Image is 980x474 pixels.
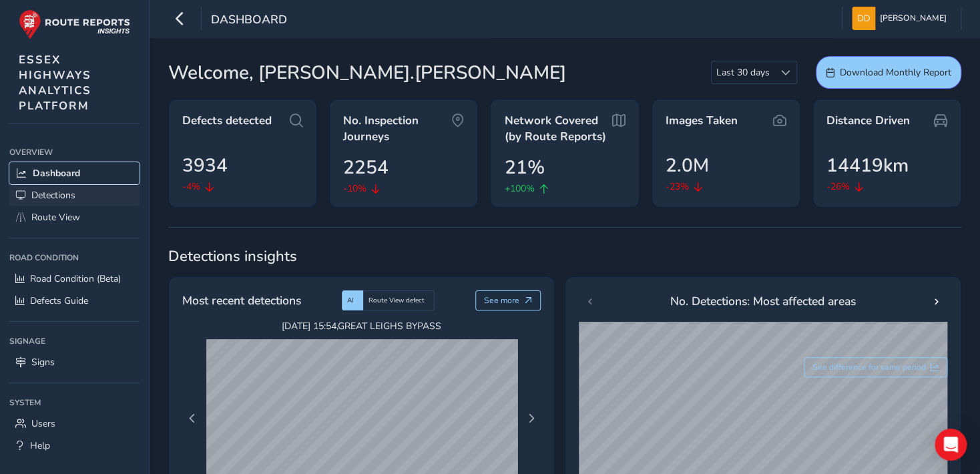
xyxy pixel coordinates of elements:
[852,7,951,30] button: [PERSON_NAME]
[19,52,91,113] span: ESSEX HIGHWAYS ANALYTICS PLATFORM
[343,113,451,144] span: No. Inspection Journeys
[9,290,140,312] a: Defects Guide
[30,439,50,452] span: Help
[206,320,517,332] span: [DATE] 15:54 , GREAT LEIGHS BYPASS
[347,296,354,305] span: AI
[31,211,80,224] span: Route View
[168,246,961,266] span: Detections insights
[33,167,80,180] span: Dashboard
[504,182,534,196] span: +100%
[522,409,541,428] button: Next Page
[504,154,544,182] span: 21%
[712,61,774,83] span: Last 30 days
[31,417,55,430] span: Users
[9,248,140,268] div: Road Condition
[9,184,140,206] a: Detections
[9,162,140,184] a: Dashboard
[484,295,519,306] span: See more
[31,189,75,202] span: Detections
[369,296,425,305] span: Route View defect
[816,56,961,89] button: Download Monthly Report
[880,7,947,30] span: [PERSON_NAME]
[182,113,272,129] span: Defects detected
[9,435,140,457] a: Help
[9,142,140,162] div: Overview
[343,154,389,182] span: 2254
[666,180,689,194] span: -23%
[19,9,130,39] img: rr logo
[342,290,363,310] div: AI
[826,180,850,194] span: -26%
[9,268,140,290] a: Road Condition (Beta)
[183,409,202,428] button: Previous Page
[9,351,140,373] a: Signs
[804,357,948,377] button: See difference for same period
[475,290,541,310] button: See more
[670,292,856,310] span: No. Detections: Most affected areas
[182,292,301,309] span: Most recent detections
[826,152,909,180] span: 14419km
[826,113,910,129] span: Distance Driven
[30,272,121,285] span: Road Condition (Beta)
[182,180,200,194] span: -4%
[666,113,738,129] span: Images Taken
[182,152,228,180] span: 3934
[9,393,140,413] div: System
[812,362,926,373] span: See difference for same period
[211,11,287,30] span: Dashboard
[504,113,611,144] span: Network Covered (by Route Reports)
[30,294,88,307] span: Defects Guide
[9,413,140,435] a: Users
[31,356,55,369] span: Signs
[363,290,435,310] div: Route View defect
[935,429,967,461] div: Open Intercom Messenger
[9,206,140,228] a: Route View
[840,66,951,79] span: Download Monthly Report
[9,331,140,351] div: Signage
[343,182,366,196] span: -10%
[666,152,709,180] span: 2.0M
[852,7,875,30] img: diamond-layout
[168,59,566,87] span: Welcome, [PERSON_NAME].[PERSON_NAME]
